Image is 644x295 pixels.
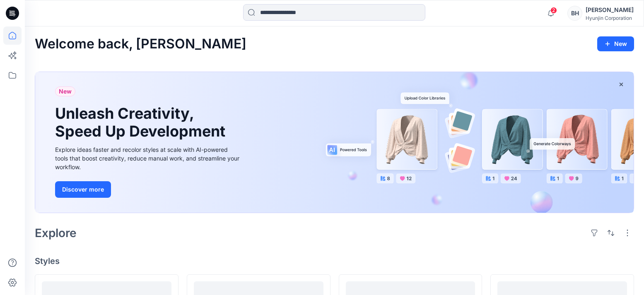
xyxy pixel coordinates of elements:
div: Hyunjin Corporation [586,15,634,21]
h2: Explore [35,226,77,240]
a: Discover more [55,181,241,198]
h4: Styles [35,256,634,266]
div: [PERSON_NAME] [586,5,634,15]
div: BH [567,6,582,21]
span: New [59,86,72,96]
div: Explore ideas faster and recolor styles at scale with AI-powered tools that boost creativity, red... [55,145,241,171]
button: Discover more [55,181,111,198]
h2: Welcome back, [PERSON_NAME] [35,36,246,52]
span: 2 [550,7,557,14]
button: New [597,36,634,51]
h1: Unleash Creativity, Speed Up Development [55,105,229,140]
